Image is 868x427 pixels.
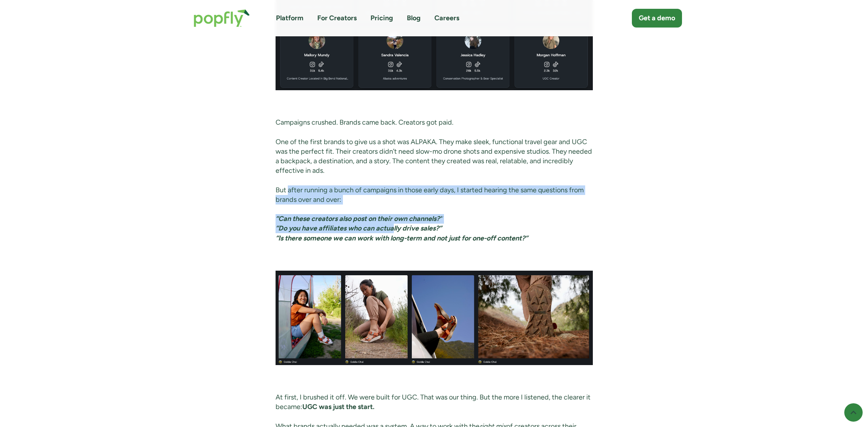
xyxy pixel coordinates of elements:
p: At first, I brushed it off. We were built for UGC. That was our thing. But the more I listened, t... [276,393,593,412]
a: Careers [434,13,459,23]
p: Campaigns crushed. Brands came back. Creators got paid. [276,118,593,127]
a: home [186,2,258,35]
em: “Can these creators also post on their own channels?” “Do you have affiliates who can actually dr... [276,214,528,242]
a: Get a demo [632,9,682,28]
a: Platform [276,13,303,23]
p: One of the first brands to give us a shot was ALPAKA. They make sleek, functional travel gear and... [276,137,593,176]
a: Pricing [370,13,393,23]
strong: UGC was just the start. [302,403,374,411]
a: Blog [407,13,421,23]
div: Get a demo [639,13,675,23]
a: For Creators [317,13,357,23]
p: But after running a bunch of campaigns in those early days, I started hearing the same questions ... [276,185,593,205]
